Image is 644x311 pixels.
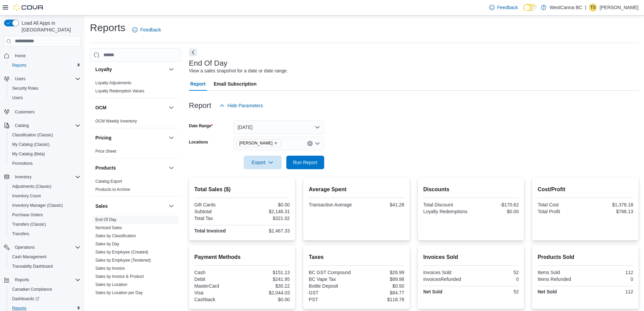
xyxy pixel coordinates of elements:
[234,120,324,134] button: [DATE]
[95,134,111,141] h3: Pricing
[194,253,290,261] h2: Payment Methods
[12,151,45,157] span: My Catalog (Beta)
[12,86,38,91] span: Security Roles
[7,294,83,304] a: Dashboards
[95,104,166,111] button: OCM
[9,211,80,219] span: Purchase Orders
[293,159,317,166] span: Run Report
[9,150,48,158] a: My Catalog (Beta)
[95,234,136,238] a: Sales by Classification
[7,220,83,229] button: Transfers (Classic)
[12,132,53,138] span: Classification (Classic)
[309,276,355,282] div: BC Vape Tax
[243,276,290,282] div: $241.95
[9,230,32,238] a: Transfers
[95,88,144,94] span: Loyalty Redemption Values
[9,192,44,200] a: Inventory Count
[190,77,206,91] span: Report
[194,270,241,275] div: Cash
[9,94,80,102] span: Users
[243,228,290,234] div: $2,467.33
[95,266,125,271] a: Sales by Invoice
[358,283,404,289] div: $0.50
[587,209,633,214] div: $768.13
[12,276,32,284] button: Reports
[214,77,257,91] span: Email Subscription
[90,147,181,158] div: Pricing
[9,140,52,149] a: My Catalog (Classic)
[15,245,35,250] span: Operations
[472,202,519,207] div: -$170.62
[9,262,80,270] span: Traceabilty Dashboard
[7,84,83,93] button: Security Roles
[9,295,42,303] a: Dashboards
[472,270,519,275] div: 52
[358,297,404,302] div: $118.78
[309,283,355,289] div: Bottle Deposit
[423,276,470,282] div: InvoicesRefunded
[1,51,83,61] button: Home
[12,75,80,83] span: Users
[95,149,116,154] a: Price Sheet
[309,253,404,261] h2: Taxes
[95,119,137,124] a: OCM Weekly Inventory
[12,63,26,68] span: Reports
[12,121,31,130] button: Catalog
[486,1,521,14] a: Feedback
[589,3,597,12] div: Timothy Simpson
[9,285,80,293] span: Canadian Compliance
[129,23,164,37] a: Feedback
[9,201,80,209] span: Inventory Manager (Classic)
[358,276,404,282] div: $89.98
[600,3,639,12] p: [PERSON_NAME]
[538,253,633,261] h2: Products Sold
[7,262,83,271] button: Traceabilty Dashboard
[95,187,130,192] span: Products to Archive
[9,61,29,69] a: Reports
[12,173,80,181] span: Inventory
[538,202,584,207] div: Total Cost
[587,202,633,207] div: $1,378.18
[194,290,241,295] div: Visa
[189,67,288,74] div: View a sales snapshot for a date or date range.
[9,159,35,168] a: Promotions
[194,185,290,194] h2: Total Sales ($)
[95,290,143,295] span: Sales by Location per Day
[12,184,51,189] span: Adjustments (Classic)
[243,283,290,289] div: $30.22
[315,141,320,146] button: Open list of options
[274,141,278,145] button: Remove WestCanna - Robson from selection in this group
[472,276,519,282] div: 0
[194,297,241,302] div: Cashback
[358,270,404,275] div: $26.99
[9,211,46,219] a: Purchase Orders
[1,172,83,182] button: Inventory
[90,21,125,35] h1: Reports
[217,99,266,112] button: Hide Parameters
[140,26,161,33] span: Feedback
[243,270,290,275] div: $151.13
[9,220,80,228] span: Transfers (Classic)
[12,108,37,116] a: Customers
[9,84,41,92] a: Security Roles
[95,217,116,222] span: End Of Day
[167,164,175,172] button: Products
[587,289,633,294] div: 112
[95,217,116,222] a: End Of Day
[1,107,83,116] button: Customers
[167,202,175,210] button: Sales
[358,202,404,207] div: $41.28
[15,76,25,82] span: Users
[167,65,175,73] button: Loyalty
[12,203,63,208] span: Inventory Manager (Classic)
[243,297,290,302] div: $0.00
[12,75,28,83] button: Users
[7,191,83,201] button: Inventory Count
[95,274,144,279] a: Sales by Invoice & Product
[12,212,43,218] span: Purchase Orders
[95,225,122,230] span: Itemized Sales
[14,4,44,11] img: Cova
[15,174,31,180] span: Inventory
[9,201,66,209] a: Inventory Manager (Classic)
[538,185,633,194] h2: Cost/Profit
